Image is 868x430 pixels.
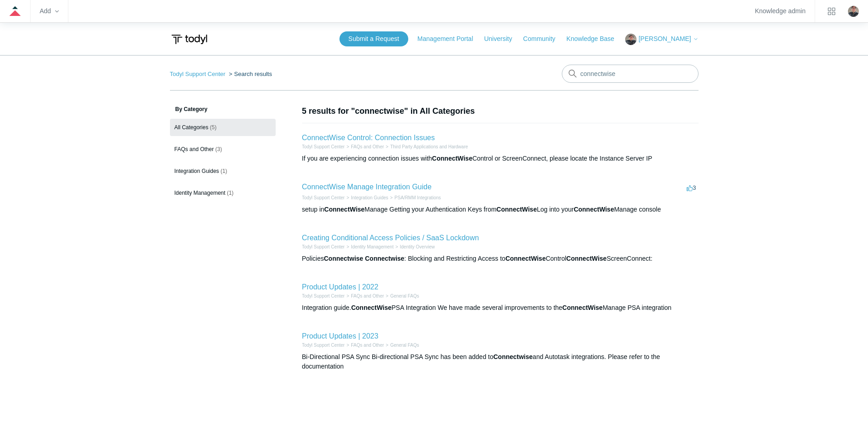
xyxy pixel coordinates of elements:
a: PSA/RMM Integrations [395,195,441,200]
span: Identity Management [175,190,226,196]
a: Todyl Support Center [302,144,345,149]
img: user avatar [848,6,859,17]
div: Integration guide. PSA Integration We have made several improvements to the Manage PSA integration [302,303,699,313]
a: FAQs and Other [351,144,384,149]
li: PSA/RMM Integrations [388,194,441,201]
li: Third Party Applications and Hardware [384,143,468,150]
em: ConnectWise [562,304,603,311]
li: FAQs and Other [344,342,384,349]
em: Connectwise [324,255,363,262]
a: Identity Management (1) [170,184,276,202]
a: University [484,34,521,44]
a: ConnectWise Control: Connection Issues [302,134,435,142]
span: (1) [221,168,227,174]
span: All Categories [175,124,209,131]
span: (3) [216,146,222,152]
em: ConnectWise [566,255,607,262]
a: Community [523,34,565,44]
li: Search results [227,71,272,77]
button: [PERSON_NAME] [625,34,698,45]
a: Product Updates | 2022 [302,283,379,291]
em: ConnectWise [505,255,546,262]
h1: 5 results for "connectwise" in All Categories [302,105,699,117]
li: Todyl Support Center [302,194,345,201]
img: Todyl Support Center Help Center home page [170,31,209,48]
a: FAQs and Other [351,293,384,298]
em: ConnectWise [574,206,614,213]
li: Integration Guides [344,194,388,201]
a: General FAQs [390,293,419,298]
a: Integration Guides [351,195,388,200]
span: (1) [227,190,234,196]
span: Integration Guides [175,168,219,174]
a: FAQs and Other [351,343,384,348]
a: Knowledge Base [566,34,623,44]
em: Connectwise [493,353,533,360]
a: Identity Management [351,244,393,249]
a: All Categories (5) [170,119,276,136]
span: [PERSON_NAME] [638,35,691,42]
li: Todyl Support Center [302,342,345,349]
em: ConnectWise [324,206,365,213]
span: 3 [687,184,696,191]
li: Todyl Support Center [302,243,345,250]
a: Knowledge admin [755,9,806,14]
div: Policies : Blocking and Restricting Access to Control ScreenConnect: [302,254,699,263]
a: Todyl Support Center [302,293,345,298]
a: Todyl Support Center [302,244,345,249]
zd-hc-trigger: Add [40,9,59,14]
em: ConnectWise [497,206,537,213]
li: General FAQs [384,293,419,299]
em: Connectwise [365,255,404,262]
a: Todyl Support Center [302,343,345,348]
li: Identity Overview [394,243,435,250]
a: ConnectWise Manage Integration Guide [302,183,432,191]
h3: By Category [170,105,276,113]
a: Management Portal [417,34,482,44]
a: Creating Conditional Access Policies / SaaS Lockdown [302,234,479,242]
a: Todyl Support Center [302,195,345,200]
a: Todyl Support Center [170,71,226,77]
em: ConnectWise [351,304,392,311]
a: General FAQs [390,343,419,348]
a: Integration Guides (1) [170,162,276,180]
a: Identity Overview [400,244,435,249]
a: FAQs and Other (3) [170,141,276,158]
li: Todyl Support Center [302,293,345,299]
li: Identity Management [344,243,393,250]
a: Third Party Applications and Hardware [390,144,468,149]
span: (5) [210,124,217,131]
em: ConnectWise [432,155,473,162]
zd-hc-trigger: Click your profile icon to open the profile menu [848,6,859,17]
li: Todyl Support Center [302,143,345,150]
li: FAQs and Other [344,293,384,299]
input: Search [562,65,699,83]
span: FAQs and Other [175,146,214,152]
div: Bi-Directional PSA Sync Bi-directional PSA Sync has been added to and Autotask integrations. Plea... [302,352,699,371]
li: General FAQs [384,342,419,349]
div: If you are experiencing connection issues with Control or ScreenConnect, please locate the Instan... [302,154,699,163]
li: FAQs and Other [344,143,384,150]
a: Product Updates | 2023 [302,332,379,340]
li: Todyl Support Center [170,71,227,77]
div: setup in Manage Getting your Authentication Keys from Log into your Manage console [302,205,699,214]
a: Submit a Request [339,31,408,46]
